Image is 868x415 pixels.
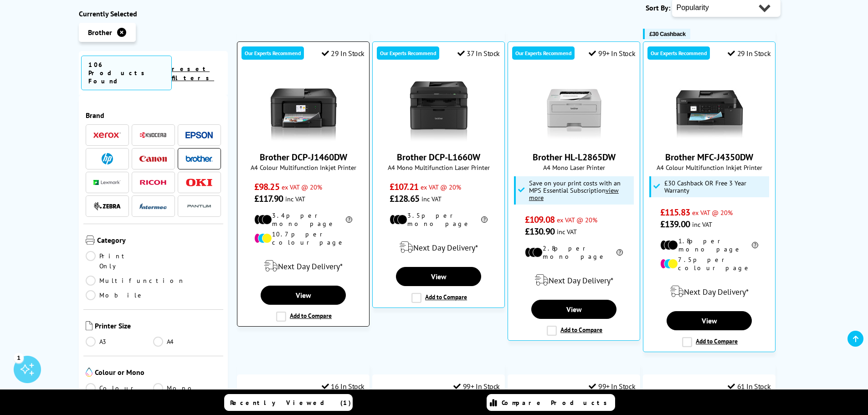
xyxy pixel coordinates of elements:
span: Brother [88,28,112,37]
a: Brother MFC-J4350DW [665,151,753,163]
div: 29 In Stock [322,49,365,58]
div: modal_delivery [377,235,500,260]
li: 10.7p per colour page [254,230,352,246]
img: Canon [139,156,167,162]
span: £139.00 [660,218,690,230]
span: inc VAT [285,195,305,203]
a: Print Only [86,251,154,271]
img: Brother HL-L2865DW [540,74,608,142]
span: Category [97,236,221,246]
label: Add to Compare [547,326,602,336]
div: 37 In Stock [457,49,500,58]
img: OKI [185,179,213,186]
div: Our Experts Recommend [512,46,575,60]
img: Xerox [93,132,121,138]
div: Currently Selected [79,9,228,18]
span: £109.08 [525,214,555,225]
a: View [667,311,751,330]
a: Compare Products [487,394,615,411]
li: 2.8p per mono page [525,244,623,261]
div: modal_delivery [648,279,770,304]
div: 29 In Stock [728,49,770,58]
a: Brother DCP-J1460DW [260,151,347,163]
span: £128.65 [390,193,419,205]
div: modal_delivery [242,253,365,279]
label: Add to Compare [411,293,467,303]
span: Recently Viewed (1) [230,399,351,407]
span: Printer Size [95,321,221,332]
a: Canon [139,153,167,164]
span: Brand [86,111,221,120]
span: 106 Products Found [81,56,172,90]
a: Xerox [93,129,121,141]
a: Brother HL-L2865DW [540,135,608,144]
a: Brother DCP-L1660W [405,135,473,144]
span: ex VAT @ 20% [557,215,597,224]
a: HP [93,153,121,164]
a: Brother MFC-J4350DW [675,135,744,144]
a: Colour [86,383,154,393]
div: 99+ In Stock [453,382,500,391]
a: Pantum [185,200,213,212]
a: Brother DCP-J1460DW [269,135,338,144]
img: Brother [185,155,213,162]
span: inc VAT [421,195,442,203]
img: Colour or Mono [86,368,92,377]
img: Epson [185,132,213,138]
span: A4 Mono Multifunction Laser Printer [377,163,500,172]
span: £117.90 [254,193,283,205]
div: 16 In Stock [322,382,365,391]
img: HP [102,153,113,164]
span: £107.21 [390,181,418,193]
u: view more [529,186,619,202]
span: Sort By: [646,3,670,12]
div: modal_delivery [513,267,635,293]
a: Brother [185,153,213,164]
div: 1 [14,353,24,363]
span: Compare Products [502,399,612,407]
li: 3.5p per mono page [390,211,488,228]
span: ex VAT @ 20% [282,183,322,191]
div: 99+ In Stock [589,49,635,58]
span: A4 Colour Multifunction Inkjet Printer [648,163,770,172]
a: Zebra [93,200,121,212]
a: Intermec [139,200,167,212]
img: Pantum [185,201,213,212]
a: reset filters [172,65,214,82]
div: 99+ In Stock [589,382,635,391]
span: A4 Mono Laser Printer [513,163,635,172]
a: A3 [86,337,154,347]
a: Brother DCP-L1660W [397,151,480,163]
li: 1.8p per mono page [660,237,758,253]
img: Brother MFC-J4350DW [675,74,744,142]
a: View [531,300,616,319]
span: ex VAT @ 20% [692,208,733,217]
label: Add to Compare [682,337,738,347]
a: View [396,267,481,286]
span: inc VAT [692,220,712,229]
span: £98.25 [254,181,279,193]
a: View [261,286,345,305]
a: Lexmark [93,177,121,188]
div: Our Experts Recommend [377,46,439,60]
a: Brother HL-L2865DW [533,151,616,163]
li: 7.5p per colour page [660,256,758,272]
a: Epson [185,129,213,141]
span: £30 Cashback OR Free 3 Year Warranty [664,179,767,194]
a: Kyocera [139,129,167,141]
img: Intermec [139,203,167,210]
span: Colour or Mono [95,368,221,379]
a: Multifunction [86,276,185,286]
span: £130.90 [525,225,555,237]
img: Printer Size [86,321,92,330]
button: £30 Cashback [643,29,690,39]
label: Add to Compare [276,312,332,322]
img: Category [86,236,95,245]
a: Mobile [86,290,154,300]
span: inc VAT [557,227,577,236]
img: Brother DCP-L1660W [405,74,473,142]
li: 3.4p per mono page [254,211,352,228]
span: £30 Cashback [649,31,685,37]
div: 61 In Stock [728,382,770,391]
a: A4 [153,337,221,347]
